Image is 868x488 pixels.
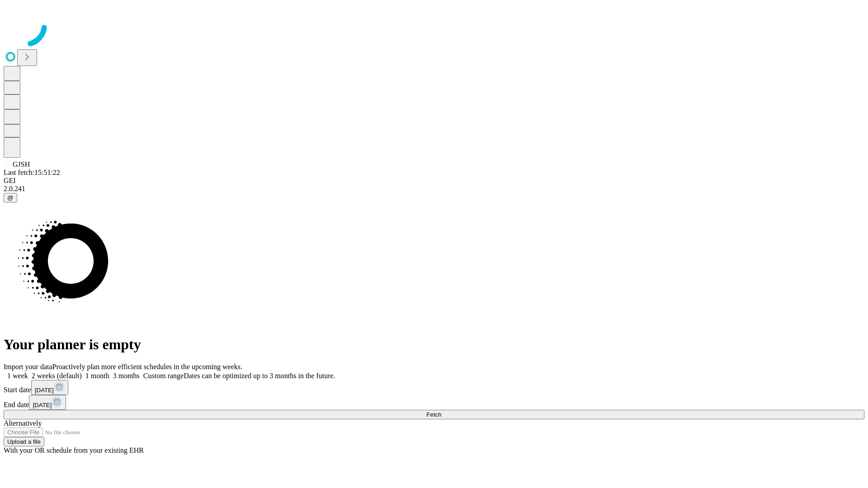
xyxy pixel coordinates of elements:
[52,363,242,371] span: Proactively plan more efficient schedules in the upcoming weeks.
[4,169,60,176] span: Last fetch: 15:51:22
[7,372,28,380] span: 1 week
[32,372,82,380] span: 2 weeks (default)
[143,372,184,380] span: Custom range
[35,387,54,394] span: [DATE]
[4,177,864,185] div: GEI
[33,402,52,408] span: [DATE]
[4,363,52,371] span: Import your data
[4,380,864,395] div: Start date
[4,193,17,202] button: @
[113,372,140,380] span: 3 months
[13,160,30,168] span: GJSH
[4,185,864,193] div: 2.0.241
[4,410,864,419] button: Fetch
[4,437,44,446] button: Upload a file
[426,411,441,418] span: Fetch
[4,419,42,427] span: Alternatively
[4,446,144,454] span: With your OR schedule from your existing EHR
[85,372,109,380] span: 1 month
[4,336,864,353] h1: Your planner is empty
[29,395,66,410] button: [DATE]
[7,194,14,201] span: @
[4,395,864,410] div: End date
[31,380,68,395] button: [DATE]
[184,372,335,380] span: Dates can be optimized up to 3 months in the future.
